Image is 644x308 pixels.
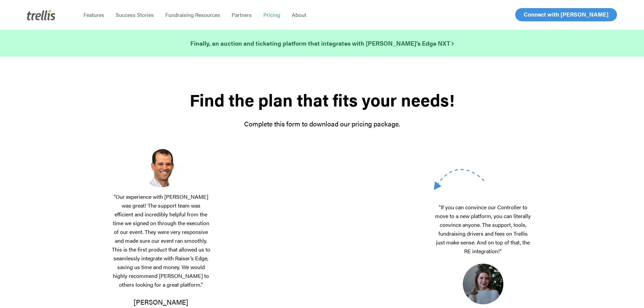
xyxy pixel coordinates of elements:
[112,119,532,128] p: Complete this form to download our pricing package.
[84,11,104,19] span: Features
[110,11,160,18] a: Success Stories
[78,11,110,18] a: Features
[263,11,280,19] span: Pricing
[232,11,252,19] span: Partners
[112,192,211,297] p: “Our experience with [PERSON_NAME] was great! The support team was efficient and incredibly helpf...
[286,11,312,18] a: About
[141,147,181,187] img: Screenshot-2025-03-18-at-2.39.01%E2%80%AFPM.png
[434,203,532,264] p: "If you can convince our Controller to move to a new platform, you can literally convince anyone....
[190,39,454,48] a: Finally, an auction and ticketing platform that integrates with [PERSON_NAME]’s Edge NXT
[226,11,258,18] a: Partners
[463,264,503,304] img: 1700858054423.jpeg
[160,11,226,18] a: Fundraising Resources
[258,11,286,18] a: Pricing
[515,8,617,21] a: Connect with [PERSON_NAME]
[292,11,306,19] span: About
[116,11,154,19] span: Success Stories
[165,11,220,19] span: Fundraising Resources
[190,39,454,47] strong: Finally, an auction and ticketing platform that integrates with [PERSON_NAME]’s Edge NXT
[524,10,609,18] span: Connect with [PERSON_NAME]
[190,88,454,112] strong: Find the plan that fits your needs!
[27,9,55,20] img: Trellis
